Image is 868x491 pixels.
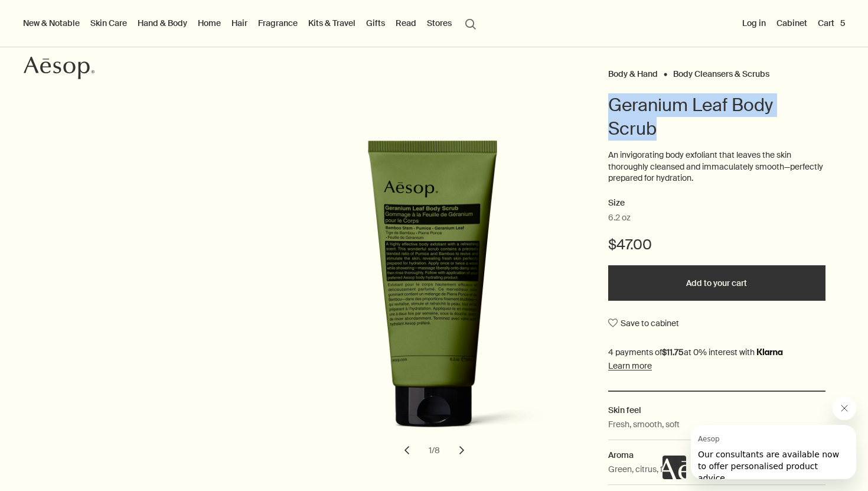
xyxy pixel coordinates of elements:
[21,15,82,31] button: New & Notable
[663,456,686,479] iframe: no content
[256,15,300,31] a: Fragrance
[195,15,223,31] a: Home
[394,437,420,463] button: previous slide
[449,437,475,463] button: next slide
[691,425,856,479] iframe: Message from Aesop
[608,404,825,417] h2: Skin feel
[364,15,387,31] a: Gifts
[608,313,679,334] button: Save to cabinet
[774,15,810,31] a: Cabinet
[608,448,825,461] h2: Aroma
[229,15,250,31] a: Hair
[608,196,825,210] h2: Size
[608,69,658,74] a: Body & Hand
[289,140,579,463] div: Geranium Leaf Body Scrub
[24,56,94,80] svg: Aesop
[425,15,454,31] button: Stores
[663,396,856,479] div: Aesop says "Our consultants are available now to offer personalised product advice.". Open messag...
[88,15,129,31] a: Skin Care
[673,69,769,74] a: Body Cleansers & Scrubs
[740,15,768,31] button: Log in
[608,212,631,224] span: 6.2 oz
[393,15,419,31] a: Read
[306,15,358,31] a: Kits & Travel
[7,25,148,58] span: Our consultants are available now to offer personalised product advice.
[608,463,679,476] p: Green, citrus, fresh
[329,140,589,448] img: Back of Geranium Leaf Body Scrub in green tube
[608,418,680,431] p: Fresh, smooth, soft
[460,12,481,34] button: Open search
[608,235,652,254] span: $47.00
[608,265,825,301] button: Add to your cart - $47.00
[135,15,190,31] a: Hand & Body
[815,15,847,31] button: Cart5
[21,53,97,86] a: Aesop
[608,93,825,141] h1: Geranium Leaf Body Scrub
[608,149,825,184] p: An invigorating body exfoliant that leaves the skin thoroughly cleansed and immaculately smooth—p...
[833,396,856,420] iframe: Close message from Aesop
